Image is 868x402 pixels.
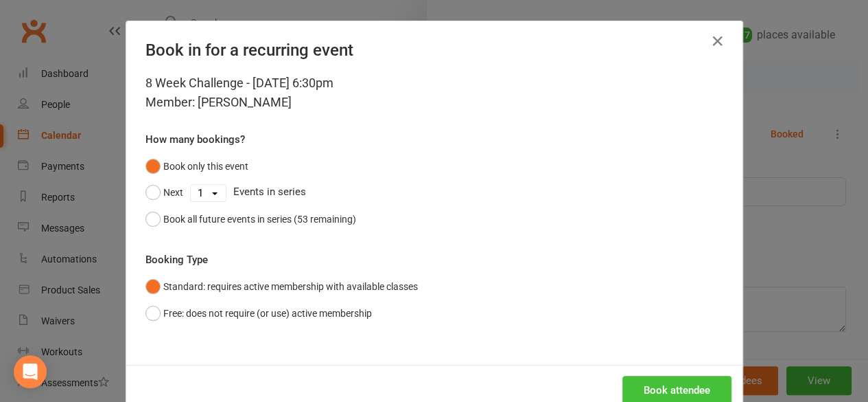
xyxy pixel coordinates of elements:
label: Booking Type [145,252,208,268]
div: Book all future events in series (53 remaining) [163,212,356,227]
button: Book only this event [145,153,248,179]
div: Events in series [145,179,723,205]
button: Book all future events in series (53 remaining) [145,206,356,232]
label: How many bookings? [145,131,245,148]
button: Standard: requires active membership with available classes [145,273,418,300]
div: 8 Week Challenge - [DATE] 6:30pm Member: [PERSON_NAME] [145,74,723,112]
button: Close [707,30,729,52]
button: Free: does not require (or use) active membership [145,300,372,326]
h4: Book in for a recurring event [145,41,723,60]
div: Open Intercom Messenger [14,355,47,388]
button: Next [145,179,183,205]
